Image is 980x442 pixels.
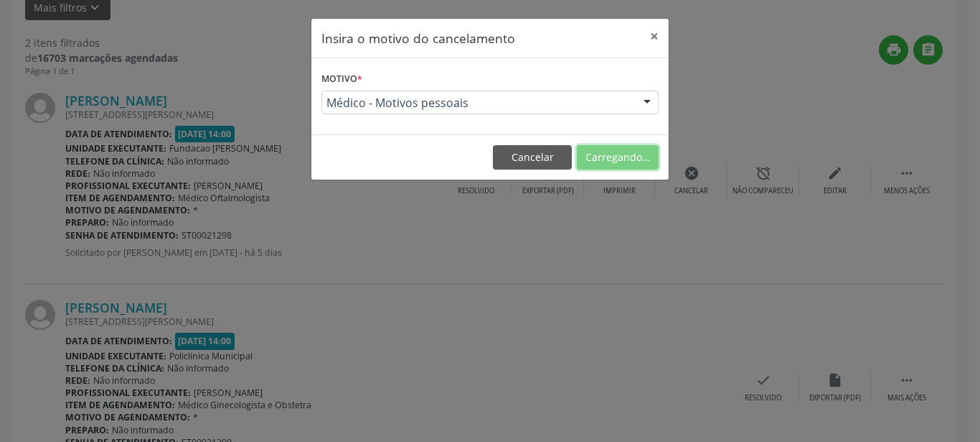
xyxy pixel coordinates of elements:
label: Motivo [321,68,362,91]
button: Carregando... [577,145,659,170]
button: Close [640,19,669,54]
button: Cancelar [493,145,572,170]
span: Médico - Motivos pessoais [326,96,629,110]
h5: Insira o motivo do cancelamento [321,29,515,47]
